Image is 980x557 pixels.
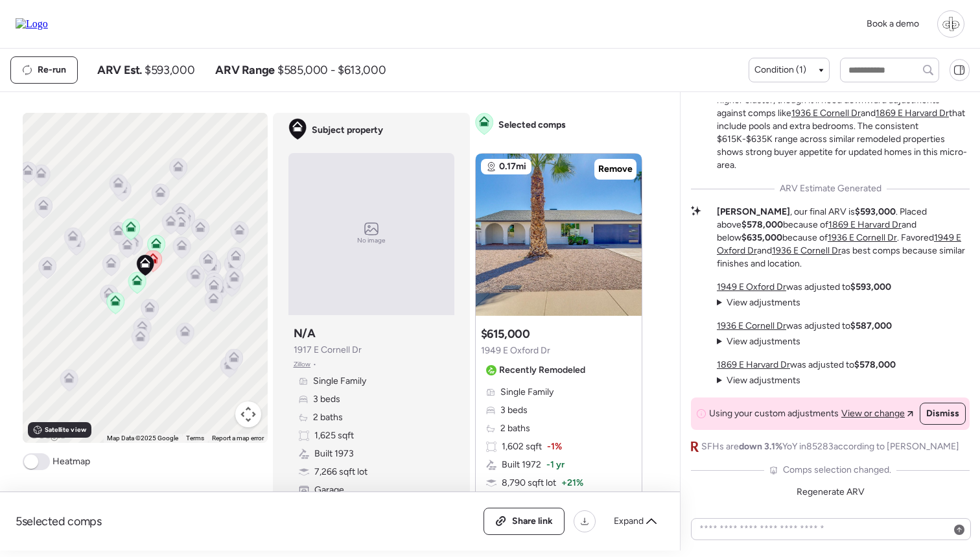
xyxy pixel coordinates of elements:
[717,374,800,387] summary: View adjustments
[791,108,861,119] a: 1936 E Cornell Dr
[502,440,542,453] span: 1,602 sqft
[841,407,913,420] a: View or change
[741,232,782,243] strong: $635,000
[481,344,550,357] span: 1949 E Oxford Dr
[727,297,800,308] span: View adjustments
[500,386,554,399] span: Single Family
[294,359,311,370] span: Zillow
[357,235,386,246] span: No image
[717,296,800,309] summary: View adjustments
[717,359,790,370] a: 1869 E Harvard Dr
[717,81,970,172] p: The subject's mid-tier remodel should place it firmly in the higher cluster, though it'll need do...
[499,160,526,173] span: 0.17mi
[499,364,585,377] span: Recently Remodeled
[561,477,583,490] span: + 21%
[313,359,316,370] span: •
[97,62,142,78] span: ARV Est.
[828,219,902,230] a: 1869 E Harvard Dr
[841,407,905,420] span: View or change
[312,124,383,137] span: Subject property
[107,434,178,442] span: Map Data ©2025 Google
[314,447,354,460] span: Built 1973
[215,62,275,78] span: ARV Range
[547,440,562,453] span: -1%
[717,281,891,294] p: was adjusted to
[780,182,881,195] span: ARV Estimate Generated
[16,514,102,529] span: 5 selected comps
[828,232,897,243] a: 1936 E Cornell Dr
[38,64,66,77] span: Re-run
[145,62,194,78] span: $593,000
[26,426,69,443] a: Open this area in Google Maps (opens a new window)
[598,163,633,176] span: Remove
[614,515,644,528] span: Expand
[314,429,354,442] span: 1,625 sqft
[502,458,541,471] span: Built 1972
[717,335,800,348] summary: View adjustments
[235,401,261,427] button: Map camera controls
[701,440,959,453] span: SFHs are YoY in 85283 according to [PERSON_NAME]
[314,484,344,497] span: Garage
[727,336,800,347] span: View adjustments
[546,458,565,471] span: -1 yr
[717,320,892,333] p: was adjusted to
[867,18,919,29] span: Book a demo
[294,344,362,357] span: 1917 E Cornell Dr
[52,455,90,468] span: Heatmap
[294,326,316,341] h3: N/A
[741,219,783,230] strong: $578,000
[783,464,891,477] span: Comps selection changed.
[26,426,69,443] img: Google
[212,434,264,442] a: Report a map error
[754,64,806,77] span: Condition (1)
[854,359,896,370] strong: $578,000
[512,515,553,528] span: Share link
[498,119,566,132] span: Selected comps
[16,18,48,30] img: Logo
[717,320,786,331] a: 1936 E Cornell Dr
[926,407,959,420] span: Dismiss
[850,320,892,331] strong: $587,000
[876,108,949,119] a: 1869 E Harvard Dr
[709,407,839,420] span: Using your custom adjustments
[500,422,530,435] span: 2 baths
[45,425,86,435] span: Satellite view
[313,375,366,388] span: Single Family
[850,281,891,292] strong: $593,000
[772,245,841,256] a: 1936 E Cornell Dr
[717,281,786,292] a: 1949 E Oxford Dr
[717,206,790,217] strong: [PERSON_NAME]
[727,375,800,386] span: View adjustments
[314,466,367,479] span: 7,266 sqft lot
[500,404,528,417] span: 3 beds
[717,206,970,270] p: , our final ARV is . Placed above because of and below because of . Favored and as best comps bec...
[277,62,386,78] span: $585,000 - $613,000
[855,206,896,217] strong: $593,000
[313,411,343,424] span: 2 baths
[481,326,530,342] h3: $615,000
[739,441,782,452] span: down 3.1%
[313,393,340,406] span: 3 beds
[717,359,896,372] p: was adjusted to
[502,477,556,490] span: 8,790 sqft lot
[797,486,865,497] span: Regenerate ARV
[186,434,204,442] a: Terms (opens in new tab)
